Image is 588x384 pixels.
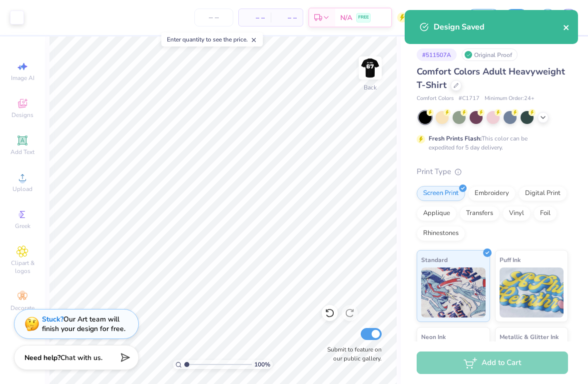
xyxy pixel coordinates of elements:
span: Image AI [11,74,34,82]
span: Greek [15,222,30,230]
div: Vinyl [503,206,531,221]
div: Enter quantity to see the price. [161,32,263,46]
div: # 511507A [417,48,457,61]
img: Standard [421,267,486,317]
span: Puff Ink [500,254,521,265]
span: Chat with us. [60,353,102,362]
span: Minimum Order: 24 + [485,94,535,103]
div: Applique [417,206,457,221]
div: Transfers [460,206,500,221]
div: Embroidery [468,186,516,201]
div: Back [364,83,377,92]
div: Foil [534,206,557,221]
img: Puff Ink [500,267,564,317]
span: Comfort Colors Adult Heavyweight T-Shirt [417,65,565,91]
span: Add Text [10,148,34,156]
div: Our Art team will finish your design for free. [42,314,125,333]
div: Design Saved [434,21,563,33]
span: Comfort Colors [417,94,454,103]
span: Decorate [10,304,34,312]
span: – – [277,12,297,23]
span: Standard [421,254,448,265]
input: – – [194,8,233,26]
div: Print Type [417,166,568,177]
button: close [563,21,570,33]
label: Submit to feature on our public gallery. [322,345,382,363]
img: Back [360,58,380,78]
span: 100 % [254,360,270,369]
span: FREE [358,14,369,21]
strong: Fresh Prints Flash: [429,134,482,142]
span: Designs [11,111,33,119]
span: Metallic & Glitter Ink [500,331,559,342]
div: Digital Print [519,186,567,201]
span: Upload [12,185,32,193]
input: Untitled Design [412,7,461,27]
strong: Need help? [24,353,60,362]
div: Screen Print [417,186,465,201]
span: # C1717 [459,94,480,103]
strong: Stuck? [42,314,63,324]
span: Neon Ink [421,331,446,342]
span: Clipart & logos [5,259,40,275]
span: N/A [340,12,352,23]
span: – – [245,12,265,23]
div: This color can be expedited for 5 day delivery. [429,134,552,152]
div: Rhinestones [417,226,465,241]
div: Original Proof [462,48,518,61]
